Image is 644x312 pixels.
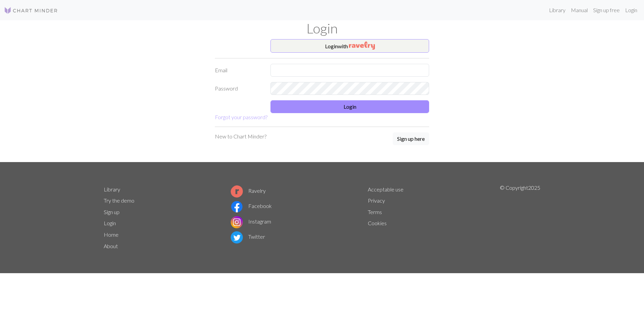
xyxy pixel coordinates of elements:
[231,201,243,213] img: Facebook logo
[231,231,243,243] img: Twitter logo
[104,209,120,215] a: Sign up
[211,64,266,77] label: Email
[104,243,118,249] a: About
[231,218,271,225] a: Instagram
[104,231,119,238] a: Home
[215,132,266,140] p: New to Chart Minder?
[393,132,429,145] button: Sign up here
[231,203,272,209] a: Facebook
[622,3,640,17] a: Login
[590,3,622,17] a: Sign up free
[231,233,265,240] a: Twitter
[211,82,266,95] label: Password
[368,220,387,226] a: Cookies
[104,186,120,192] a: Library
[270,100,429,113] button: Login
[270,39,429,53] button: Loginwith
[546,3,568,17] a: Library
[568,3,590,17] a: Manual
[368,209,382,215] a: Terms
[500,184,540,252] p: © Copyright 2025
[231,187,266,194] a: Ravelry
[231,216,243,228] img: Instagram logo
[231,185,243,198] img: Ravelry logo
[100,20,544,36] h1: Login
[4,6,58,15] img: Logo
[349,42,375,50] img: Ravelry
[368,197,385,204] a: Privacy
[215,114,267,120] a: Forgot your password?
[368,186,404,192] a: Acceptable use
[393,132,429,146] a: Sign up here
[104,197,134,204] a: Try the demo
[104,220,116,226] a: Login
